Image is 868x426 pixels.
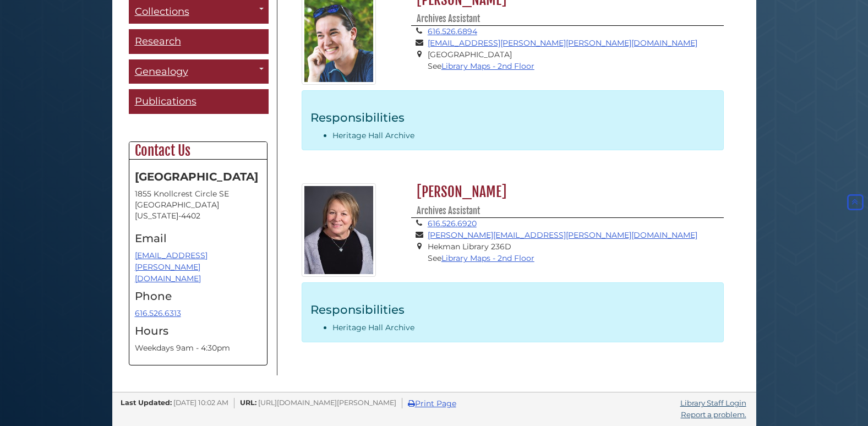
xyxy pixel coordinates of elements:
li: Hekman Library 236D See [428,241,724,264]
span: Genealogy [135,65,188,78]
h2: Contact Us [129,142,267,160]
a: Library Maps - 2nd Floor [441,61,534,71]
a: [PERSON_NAME][EMAIL_ADDRESS][PERSON_NAME][DOMAIN_NAME] [428,230,697,240]
img: Laurie_Haan_125x160.jpg [302,183,376,277]
a: Print Page [408,398,456,408]
span: Research [135,35,181,47]
a: [EMAIL_ADDRESS][PERSON_NAME][PERSON_NAME][DOMAIN_NAME] [428,38,697,48]
a: Library Maps - 2nd Floor [441,253,534,263]
p: Weekdays 9am - 4:30pm [135,342,261,354]
li: Heritage Hall Archive [332,322,715,334]
strong: [GEOGRAPHIC_DATA] [135,170,258,183]
span: [URL][DOMAIN_NAME][PERSON_NAME] [258,398,396,407]
a: Report a problem. [681,410,746,419]
h4: Email [135,232,261,244]
h4: Phone [135,290,261,302]
span: Collections [135,6,189,18]
address: 1855 Knollcrest Circle SE [GEOGRAPHIC_DATA][US_STATE]-4402 [135,188,261,221]
span: Publications [135,95,196,107]
span: URL: [240,398,256,407]
h4: Hours [135,325,261,337]
a: 616.526.6894 [428,26,477,36]
i: Print Page [408,400,415,407]
a: Publications [129,89,269,114]
a: Library Staff Login [680,398,746,407]
li: [GEOGRAPHIC_DATA] See [428,49,724,72]
a: Genealogy [129,59,269,84]
h3: Responsibilities [310,110,715,124]
a: 616.526.6313 [135,308,181,318]
span: Last Updated: [121,398,172,407]
a: Research [129,29,269,54]
h2: [PERSON_NAME] [411,183,724,218]
a: 616.526.6920 [428,219,477,228]
span: [DATE] 10:02 AM [173,398,228,407]
li: Heritage Hall Archive [332,130,715,141]
small: Archives Assistant [417,13,480,24]
small: Archives Assistant [417,205,480,216]
h3: Responsibilities [310,302,715,316]
a: [EMAIL_ADDRESS][PERSON_NAME][DOMAIN_NAME] [135,250,208,283]
a: Back to Top [845,197,865,207]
